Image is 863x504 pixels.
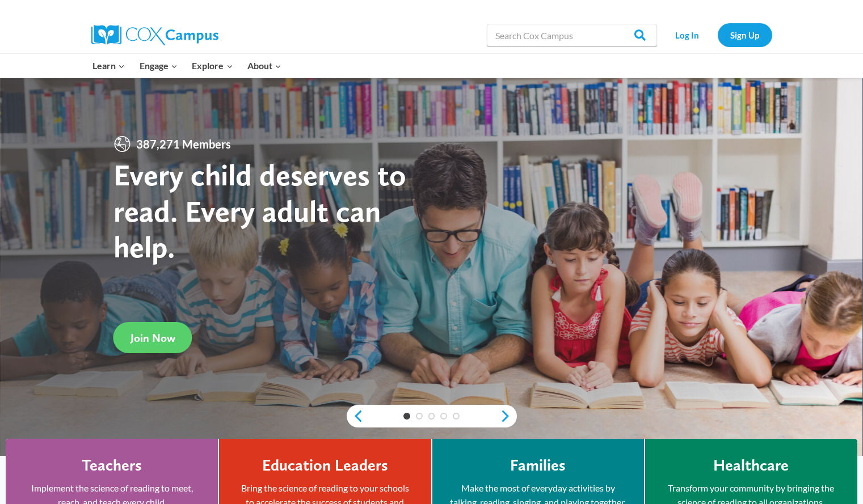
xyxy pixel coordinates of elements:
a: 2 [416,413,423,420]
span: Engage [140,58,178,73]
div: content slider buttons [347,405,517,427]
a: previous [347,409,364,423]
a: 1 [403,413,410,420]
a: Join Now [113,322,192,353]
span: Join Now [130,331,175,345]
a: Log In [663,23,712,46]
strong: Every child deserves to read. Every adult can help. [113,156,406,265]
a: 3 [428,413,435,420]
h4: Families [510,456,566,475]
nav: Primary Navigation [86,54,289,78]
h4: Teachers [82,456,142,475]
span: Explore [192,58,233,73]
input: Search Cox Campus [487,24,657,46]
h4: Healthcare [713,456,789,475]
span: Learn [92,58,125,73]
nav: Secondary Navigation [663,23,772,46]
a: 4 [440,413,447,420]
a: 5 [453,413,460,420]
img: Cox Campus [91,25,218,45]
a: next [500,409,517,423]
span: About [247,58,281,73]
h4: Education Leaders [262,456,388,475]
a: Sign Up [718,23,772,46]
span: 387,271 Members [132,135,235,153]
